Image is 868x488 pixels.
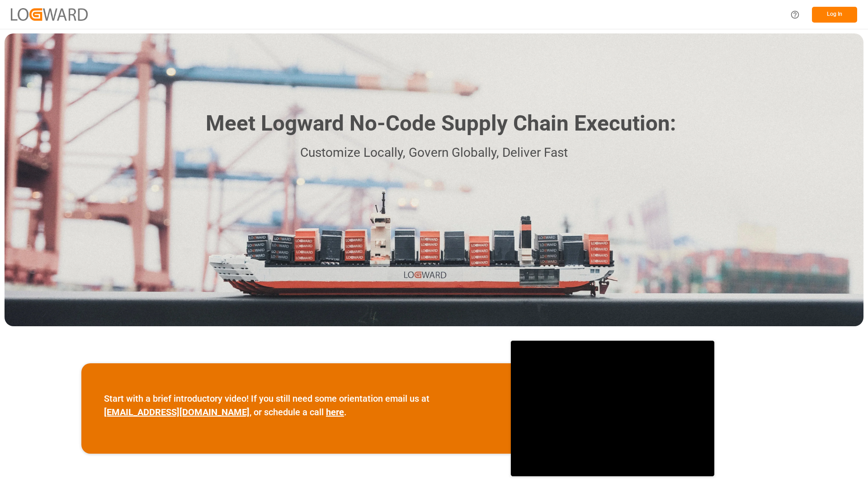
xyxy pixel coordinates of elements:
button: Help Center [785,5,805,25]
button: Log In [812,7,857,23]
img: Logward_new_orange.png [11,8,88,20]
p: Start with a brief introductory video! If you still need some orientation email us at , or schedu... [104,392,488,419]
p: Customize Locally, Govern Globally, Deliver Fast [192,143,676,163]
a: here [326,407,344,418]
a: [EMAIL_ADDRESS][DOMAIN_NAME] [104,407,250,418]
h1: Meet Logward No-Code Supply Chain Execution: [206,108,676,140]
